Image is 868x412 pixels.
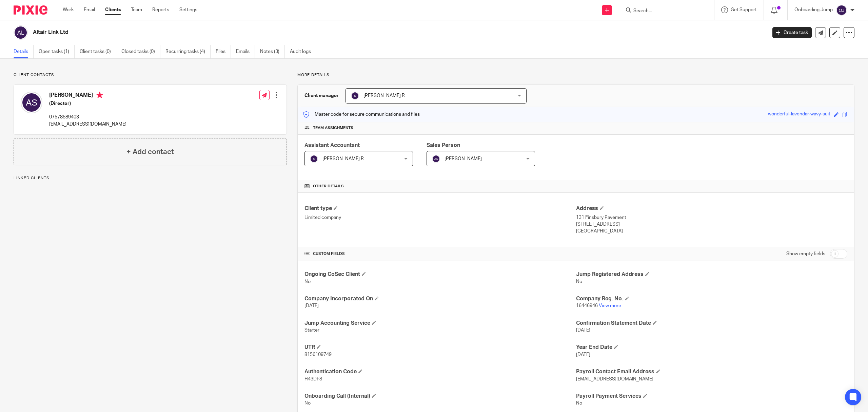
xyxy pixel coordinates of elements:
span: No [576,401,582,406]
h4: + Add contact [126,147,174,157]
a: Team [131,6,142,13]
p: Client contacts [14,72,287,78]
a: Notes (3) [260,45,285,58]
h5: (Director) [49,100,126,107]
p: 07578589403 [49,114,126,120]
a: Audit logs [290,45,316,58]
div: wonderful-lavendar-wavy-suit [768,111,830,118]
h2: Altair Link Ltd [33,29,616,36]
a: Create task [772,27,812,38]
h4: Year End Date [576,344,847,351]
span: 16446946 [576,303,598,308]
span: H43DF8 [304,377,322,381]
a: Closed tasks (0) [121,45,160,58]
h4: Company Incorporated On [304,295,576,302]
a: Details [14,45,34,58]
p: Master code for secure communications and files [303,111,420,118]
span: Sales Person [427,143,460,148]
a: Work [63,6,74,13]
p: [EMAIL_ADDRESS][DOMAIN_NAME] [49,121,126,128]
img: svg%3E [14,25,28,40]
p: Onboarding Jump [794,6,833,13]
span: 8156109749 [304,352,332,357]
span: Starter [304,328,319,333]
a: Files [216,45,231,58]
span: [PERSON_NAME] R [322,156,364,161]
h4: Payroll Payment Services [576,393,847,400]
img: svg%3E [836,5,847,16]
a: Emails [236,45,255,58]
img: svg%3E [432,155,440,163]
i: Primary [96,92,103,98]
input: Search [633,8,694,14]
p: Linked clients [14,175,287,181]
h4: Confirmation Statement Date [576,320,847,327]
span: [PERSON_NAME] [445,156,482,161]
a: Settings [179,6,197,13]
span: Assistant Accountant [304,143,360,148]
a: Open tasks (1) [39,45,75,58]
p: 131 Finsbury Pavement [576,214,847,221]
h4: [PERSON_NAME] [49,92,126,100]
h4: Client type [304,205,576,212]
h4: Company Reg. No. [576,295,847,302]
p: [STREET_ADDRESS] [576,221,847,228]
h4: Jump Registered Address [576,271,847,278]
span: Get Support [731,7,757,12]
span: No [576,279,582,284]
a: Email [84,6,95,13]
span: Other details [313,184,344,189]
h4: UTR [304,344,576,351]
h4: Ongoing CoSec Client [304,271,576,278]
span: [DATE] [576,328,590,333]
a: Recurring tasks (4) [165,45,211,58]
p: Limited company [304,214,576,221]
img: svg%3E [310,155,318,163]
span: [EMAIL_ADDRESS][DOMAIN_NAME] [576,377,653,381]
h4: Onboarding Call (Internal) [304,393,576,400]
h4: Jump Accounting Service [304,320,576,327]
h3: Client manager [304,92,339,99]
span: [DATE] [576,352,590,357]
span: Team assignments [313,125,353,131]
img: svg%3E [351,92,359,100]
span: [PERSON_NAME] R [363,93,405,98]
a: Reports [152,6,169,13]
p: [GEOGRAPHIC_DATA] [576,228,847,235]
h4: Authentication Code [304,368,576,375]
span: No [304,279,311,284]
a: View more [599,303,621,308]
h4: Payroll Contact Email Address [576,368,847,375]
img: Pixie [14,5,47,15]
label: Show empty fields [786,250,825,257]
img: svg%3E [21,92,42,113]
span: [DATE] [304,303,319,308]
p: More details [297,72,854,78]
span: No [304,401,311,406]
a: Clients [105,6,121,13]
h4: Address [576,205,847,212]
a: Client tasks (0) [80,45,116,58]
h4: CUSTOM FIELDS [304,251,576,257]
